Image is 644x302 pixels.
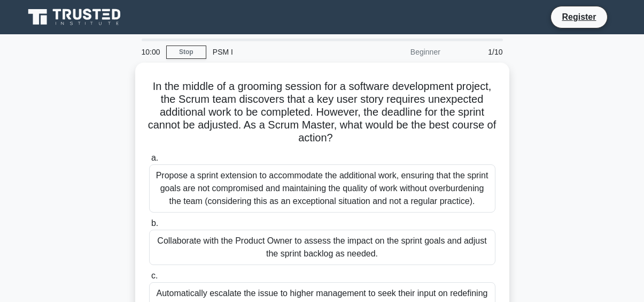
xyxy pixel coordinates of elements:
span: b. [151,218,158,228]
div: 1/10 [447,41,509,63]
span: a. [151,153,158,162]
h5: In the middle of a grooming session for a software development project, the Scrum team discovers ... [148,80,496,145]
div: Collaborate with the Product Owner to assess the impact on the sprint goals and adjust the sprint... [149,230,495,265]
div: 10:00 [135,41,166,63]
a: Stop [166,46,206,59]
div: Beginner [353,41,447,63]
div: PSM I [206,41,353,63]
div: Propose a sprint extension to accommodate the additional work, ensuring that the sprint goals are... [149,164,495,213]
a: Register [555,10,602,24]
span: c. [151,271,158,280]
